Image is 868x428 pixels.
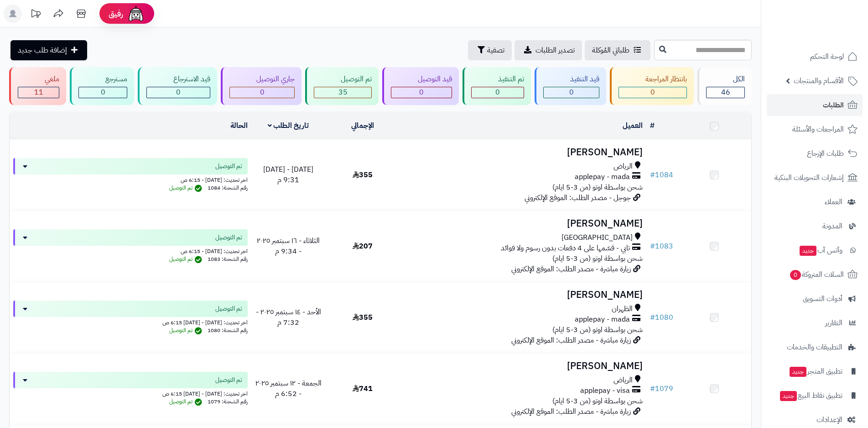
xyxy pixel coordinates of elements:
span: تم التوصيل [215,233,242,242]
span: الرياض [613,161,633,172]
span: شحن بواسطة اوتو (من 3-5 ايام) [552,396,643,407]
a: الطلبات [767,94,863,116]
div: قيد الاسترجاع [146,74,210,85]
span: التقارير [825,317,842,329]
div: 0 [619,87,686,98]
a: السلات المتروكة0 [767,264,863,285]
a: #1079 [650,383,673,394]
span: رقم الشحنة: 1080 [208,326,248,334]
span: المدونة [822,220,842,232]
span: الرياض [613,375,633,386]
span: الثلاثاء - ١٦ سبتمبر ٢٠٢٥ - 9:34 م [257,235,320,257]
span: طلبات الإرجاع [807,147,844,160]
span: # [650,312,655,323]
span: 355 [353,169,373,180]
div: 0 [391,87,452,98]
div: اخر تحديث: [DATE] - 6:15 ص [13,174,248,184]
span: تطبيق نقاط البيع [779,389,842,402]
span: 35 [338,87,348,98]
span: الجمعة - ١٢ سبتمبر ٢٠٢٥ - 6:52 م [255,378,322,399]
span: لوحة التحكم [810,50,844,63]
a: طلباتي المُوكلة [585,40,650,60]
a: ملغي 11 [7,67,68,105]
h3: [PERSON_NAME] [403,290,643,300]
div: بانتظار المراجعة [619,74,687,85]
a: طلبات الإرجاع [767,143,863,164]
div: اخر تحديث: [DATE] - [DATE] 6:15 ص [13,317,248,327]
span: 355 [353,312,373,323]
div: مسترجع [78,74,127,85]
a: وآتس آبجديد [767,239,863,261]
span: الإعدادات [816,413,842,426]
div: جاري التوصيل [229,74,295,85]
a: مسترجع 0 [68,67,136,105]
span: 0 [101,87,105,98]
div: الكل [706,74,745,85]
span: رقم الشحنة: 1079 [208,397,248,406]
div: ملغي [18,74,59,85]
div: 0 [147,87,210,98]
span: الظهران [612,304,633,314]
span: الأقسام والمنتجات [794,74,844,87]
span: رقم الشحنة: 1083 [208,255,248,263]
span: 0 [176,87,181,98]
span: الأحد - ١٤ سبتمبر ٢٠٢٥ - 7:32 م [256,306,321,328]
a: الكل46 [696,67,754,105]
span: إضافة طلب جديد [18,45,67,56]
span: تابي - قسّمها على 4 دفعات بدون رسوم ولا فوائد [501,243,630,254]
img: ai-face.png [127,5,145,23]
a: إشعارات التحويلات البنكية [767,167,863,189]
div: 0 [79,87,127,98]
span: 0 [260,87,265,98]
a: تحديثات المنصة [24,5,47,25]
span: جديد [780,391,797,401]
span: تم التوصيل [215,375,242,385]
a: قيد الاسترجاع 0 [136,67,219,105]
div: اخر تحديث: [DATE] - 6:15 ص [13,246,248,255]
div: اخر تحديث: [DATE] - [DATE] 6:15 ص [13,388,248,398]
a: الإجمالي [351,120,374,131]
span: تم التوصيل [215,162,242,171]
div: تم التنفيذ [471,74,524,85]
span: المراجعات والأسئلة [792,123,844,136]
img: logo-2.png [806,8,859,27]
span: [GEOGRAPHIC_DATA] [561,232,633,243]
a: التقارير [767,312,863,334]
span: [DATE] - [DATE] 9:31 م [263,164,313,185]
span: زيارة مباشرة - مصدر الطلب: الموقع الإلكتروني [511,406,631,417]
span: 741 [353,383,373,394]
span: 0 [495,87,500,98]
a: المراجعات والأسئلة [767,118,863,140]
a: جاري التوصيل 0 [219,67,303,105]
div: 35 [314,87,371,98]
span: 0 [419,87,424,98]
span: # [650,241,655,252]
a: المدونة [767,215,863,237]
span: 11 [34,87,43,98]
span: 0 [790,269,801,280]
span: شحن بواسطة اوتو (من 3-5 ايام) [552,324,643,335]
span: جديد [790,367,806,377]
a: # [650,120,655,131]
a: #1084 [650,169,673,180]
a: لوحة التحكم [767,46,863,68]
a: تصدير الطلبات [515,40,582,60]
h3: [PERSON_NAME] [403,218,643,229]
a: #1083 [650,241,673,252]
span: شحن بواسطة اوتو (من 3-5 ايام) [552,182,643,193]
span: تم التوصيل [169,255,204,263]
a: التطبيقات والخدمات [767,336,863,358]
a: بانتظار المراجعة 0 [608,67,696,105]
span: 46 [721,87,730,98]
span: شحن بواسطة اوتو (من 3-5 ايام) [552,253,643,264]
div: 0 [230,87,294,98]
span: تصدير الطلبات [535,45,575,56]
a: تم التنفيذ 0 [461,67,533,105]
span: # [650,383,655,394]
span: 207 [353,241,373,252]
a: تم التوصيل 35 [303,67,380,105]
a: العميل [623,120,643,131]
span: تم التوصيل [215,304,242,313]
span: تم التوصيل [169,184,204,192]
span: جديد [800,246,816,256]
